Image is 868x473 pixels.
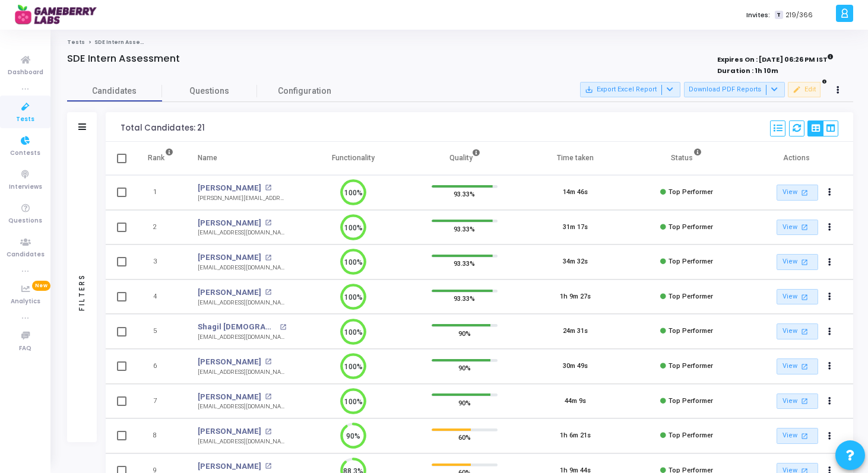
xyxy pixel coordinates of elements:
[77,227,87,357] div: Filters
[580,82,680,97] button: Export Excel Report
[280,324,286,331] mat-icon: open_in_new
[8,216,42,226] span: Questions
[265,255,271,261] mat-icon: open_in_new
[669,431,713,439] span: Top Performer
[198,461,261,472] a: [PERSON_NAME]
[684,82,785,97] button: Download PDF Reports
[799,188,809,198] mat-icon: open_in_new
[822,185,838,201] button: Actions
[198,194,286,203] div: [PERSON_NAME][EMAIL_ADDRESS][DOMAIN_NAME]
[777,393,818,409] a: View
[822,219,838,236] button: Actions
[135,175,186,210] td: 1
[265,358,271,365] mat-icon: open_in_new
[19,344,31,354] span: FAQ
[298,142,409,175] th: Functionality
[265,428,271,435] mat-icon: open_in_new
[67,39,853,46] nav: breadcrumb
[458,327,471,339] span: 90%
[67,85,162,97] span: Candidates
[10,148,40,158] span: Contests
[198,333,286,342] div: [EMAIL_ADDRESS][DOMAIN_NAME]
[777,185,818,201] a: View
[135,418,186,453] td: 8
[265,220,271,226] mat-icon: open_in_new
[560,431,591,441] div: 1h 6m 21s
[198,391,261,403] a: [PERSON_NAME]
[717,66,778,75] strong: Duration : 1h 10m
[788,82,821,97] button: Edit
[198,437,286,446] div: [EMAIL_ADDRESS][DOMAIN_NAME]
[669,362,713,370] span: Top Performer
[822,393,838,409] button: Actions
[669,327,713,335] span: Top Performer
[822,288,838,305] button: Actions
[454,223,475,234] span: 93.33%
[822,428,838,445] button: Actions
[9,182,42,192] span: Interviews
[807,120,838,136] div: View Options
[67,39,85,46] a: Tests
[565,396,586,407] div: 44m 9s
[822,358,838,375] button: Actions
[631,142,742,175] th: Status
[162,85,257,97] span: Questions
[777,358,818,374] a: View
[198,299,286,307] div: [EMAIL_ADDRESS][DOMAIN_NAME]
[135,245,186,280] td: 3
[799,222,809,232] mat-icon: open_in_new
[458,362,471,374] span: 90%
[560,292,591,302] div: 1h 9m 27s
[563,326,588,337] div: 24m 31s
[822,254,838,271] button: Actions
[16,115,34,125] span: Tests
[15,3,104,27] img: logo
[265,463,271,469] mat-icon: open_in_new
[198,368,286,377] div: [EMAIL_ADDRESS][DOMAIN_NAME]
[198,426,261,437] a: [PERSON_NAME]
[409,142,520,175] th: Quality
[135,384,186,419] td: 7
[198,151,217,164] div: Name
[777,254,818,270] a: View
[563,361,588,372] div: 30m 49s
[669,397,713,405] span: Top Performer
[135,280,186,315] td: 4
[11,297,40,307] span: Analytics
[135,142,186,175] th: Rank
[135,349,186,384] td: 6
[777,428,818,444] a: View
[454,258,475,269] span: 93.33%
[557,151,594,164] div: Time taken
[793,85,801,94] mat-icon: edit
[198,264,286,272] div: [EMAIL_ADDRESS][DOMAIN_NAME]
[198,402,286,411] div: [EMAIL_ADDRESS][DOMAIN_NAME]
[67,53,180,65] h4: SDE Intern Assessment
[198,228,286,237] div: [EMAIL_ADDRESS][DOMAIN_NAME]
[563,257,588,267] div: 34m 32s
[777,323,818,339] a: View
[265,393,271,400] mat-icon: open_in_new
[198,356,261,368] a: [PERSON_NAME]
[746,10,770,20] label: Invites:
[278,85,331,97] span: Configuration
[799,431,809,441] mat-icon: open_in_new
[458,396,471,408] span: 90%
[563,223,588,233] div: 31m 17s
[198,252,261,264] a: [PERSON_NAME]
[458,431,471,443] span: 60%
[799,326,809,337] mat-icon: open_in_new
[265,185,271,191] mat-icon: open_in_new
[669,223,713,231] span: Top Performer
[135,210,186,245] td: 2
[799,292,809,302] mat-icon: open_in_new
[669,188,713,196] span: Top Performer
[669,258,713,265] span: Top Performer
[822,323,838,340] button: Actions
[799,361,809,372] mat-icon: open_in_new
[121,123,205,133] div: Total Candidates: 21
[669,293,713,300] span: Top Performer
[775,11,783,20] span: T
[198,287,261,299] a: [PERSON_NAME]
